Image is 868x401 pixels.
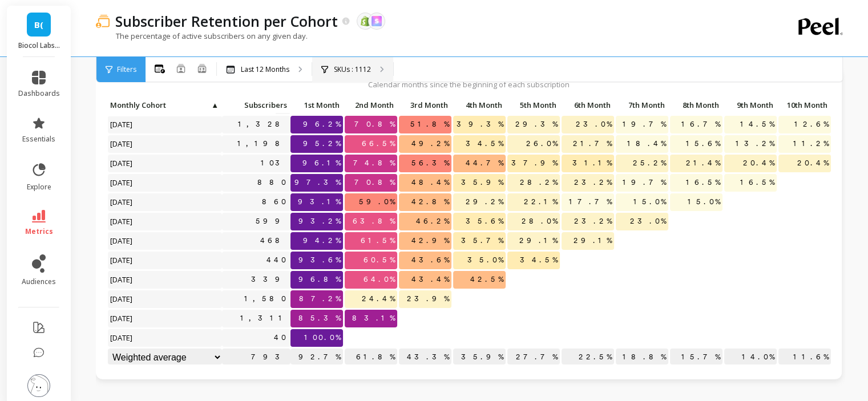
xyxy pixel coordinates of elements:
span: metrics [25,227,53,236]
span: 34.5% [463,135,506,152]
span: 93.6% [296,252,343,269]
span: 70.8% [352,174,397,191]
span: 16.7% [679,116,722,133]
span: 28.0% [519,213,560,230]
span: Filters [117,65,136,74]
span: 23.2% [572,213,614,230]
span: 43.4% [409,271,451,288]
span: 12.6% [792,116,831,133]
span: 7th Month [618,100,665,110]
span: 35.9% [459,174,506,191]
p: 92.7% [290,349,343,366]
a: 1,311 [238,310,290,327]
span: 16.5% [738,174,777,191]
span: B( [34,18,43,31]
p: 15.7% [670,349,722,366]
span: 70.8% [352,116,397,133]
span: 51.8% [408,116,451,133]
span: 42.9% [409,232,451,249]
p: The percentage of active subscribers on any given day. [96,31,308,41]
span: 85.3% [296,310,343,327]
span: 56.3% [409,155,451,172]
p: 6th Month [562,97,614,113]
p: 793 [222,349,290,366]
span: 23.2% [572,174,614,191]
a: 440 [264,252,290,269]
img: api.skio.svg [372,16,382,26]
p: Biocol Labs (US) [18,41,60,50]
span: 35.7% [459,232,506,249]
span: 95.2% [301,135,343,152]
span: dashboards [18,89,60,98]
span: [DATE] [108,310,136,327]
a: 40 [272,329,290,346]
div: Toggle SortBy [561,97,615,115]
span: 93.1% [296,193,343,210]
span: [DATE] [108,155,136,172]
span: 13.2% [733,135,777,152]
span: 31.1% [570,155,614,172]
p: Subscribers [222,97,290,113]
span: 23.0% [628,213,668,230]
span: 10th Month [781,100,827,110]
p: 7th Month [616,97,668,113]
div: Toggle SortBy [778,97,832,115]
span: 83.1% [350,310,397,327]
span: 2nd Month [347,100,394,110]
span: 34.5% [518,252,560,269]
p: 14.0% [724,349,777,366]
a: 880 [255,174,290,191]
span: [DATE] [108,232,136,249]
span: 20.4% [741,155,777,172]
span: 28.2% [518,174,560,191]
span: 100.0% [302,329,343,346]
p: 61.8% [345,349,397,366]
p: 35.9% [453,349,506,366]
p: 1st Month [290,97,343,113]
div: Toggle SortBy [669,97,724,115]
p: 9th Month [724,97,777,113]
span: 23.0% [574,116,614,133]
span: 29.1% [571,232,614,249]
span: [DATE] [108,174,136,191]
span: 93.2% [296,213,343,230]
p: 2nd Month [345,97,397,113]
span: explore [27,183,51,192]
span: 63.8% [350,213,397,230]
span: 29.3% [513,116,560,133]
span: 8th Month [672,100,719,110]
p: 11.6% [778,349,831,366]
p: 3rd Month [399,97,451,113]
p: 43.3% [399,349,451,366]
span: 29.1% [517,232,560,249]
span: 59.0% [357,193,397,210]
span: 22.1% [522,193,560,210]
span: [DATE] [108,271,136,288]
span: Subscribers [224,100,287,110]
span: 96.8% [296,271,343,288]
span: 6th Month [564,100,611,110]
span: 19.7% [620,174,668,191]
p: Subscriber Retention per Cohort [115,11,338,31]
img: api.shopify.svg [360,16,370,26]
span: [DATE] [108,193,136,210]
p: 22.5% [562,349,614,366]
span: 48.4% [409,174,451,191]
span: 44.7% [463,155,506,172]
span: 60.5% [361,252,397,269]
img: profile picture [27,374,50,397]
span: 42.5% [468,271,506,288]
a: 599 [253,213,290,230]
span: [DATE] [108,290,136,307]
p: Monthly Cohort [108,97,222,113]
span: 11.2% [791,135,831,152]
span: 4th Month [455,100,502,110]
p: SKUs : 1112 [334,65,371,74]
p: 10th Month [778,97,831,113]
span: 24.4% [360,290,397,307]
span: 42.8% [409,193,451,210]
p: 5th Month [507,97,560,113]
a: 1,580 [242,290,290,307]
span: 21.4% [684,155,722,172]
p: 4th Month [453,97,506,113]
